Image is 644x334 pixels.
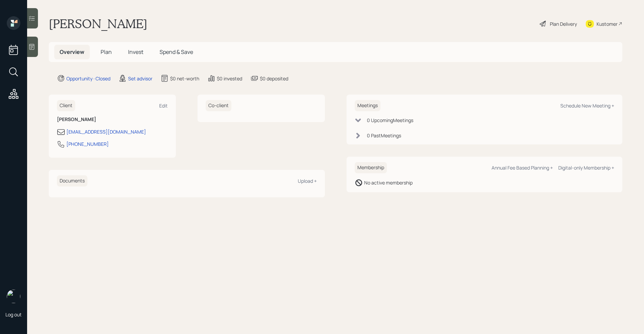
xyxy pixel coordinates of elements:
[558,164,614,171] div: Digital-only Membership +
[597,20,618,27] div: Kustomer
[7,290,20,303] img: retirable_logo.png
[101,48,112,56] span: Plan
[57,117,168,122] h6: [PERSON_NAME]
[206,100,231,111] h6: Co-client
[298,178,317,184] div: Upload +
[355,162,387,173] h6: Membership
[66,128,146,135] div: [EMAIL_ADDRESS][DOMAIN_NAME]
[5,311,22,318] div: Log out
[550,20,577,27] div: Plan Delivery
[159,102,168,109] div: Edit
[57,175,87,186] h6: Documents
[170,75,199,82] div: $0 net-worth
[217,75,242,82] div: $0 invested
[128,48,143,56] span: Invest
[367,132,401,139] div: 0 Past Meeting s
[492,164,553,171] div: Annual Fee Based Planning +
[367,117,413,124] div: 0 Upcoming Meeting s
[560,102,614,109] div: Schedule New Meeting +
[60,48,84,56] span: Overview
[66,75,110,82] div: Opportunity · Closed
[364,179,413,186] div: No active membership
[57,100,75,111] h6: Client
[260,75,288,82] div: $0 deposited
[66,140,109,148] div: [PHONE_NUMBER]
[355,100,380,111] h6: Meetings
[49,16,147,31] h1: [PERSON_NAME]
[160,48,193,56] span: Spend & Save
[128,75,152,82] div: Set advisor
